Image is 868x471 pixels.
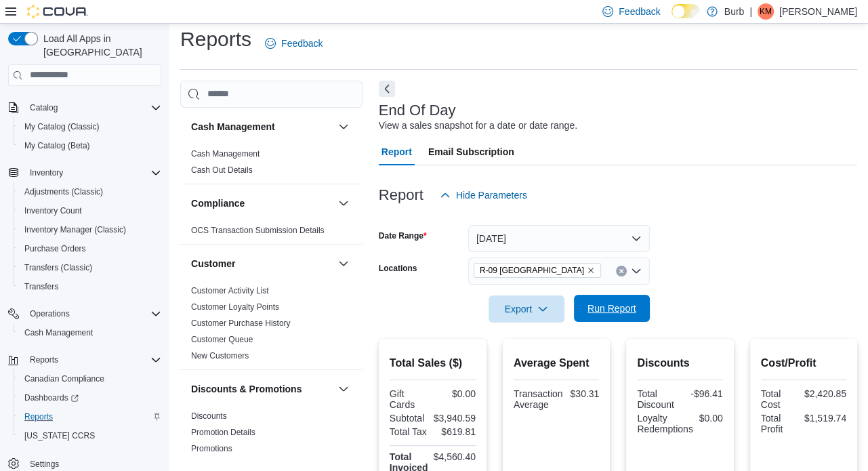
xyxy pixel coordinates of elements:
[474,263,601,278] span: R-09 Tuscany Village
[14,136,167,155] button: My Catalog (Beta)
[14,239,167,258] button: Purchase Orders
[191,148,260,159] span: Cash Management
[390,388,430,410] div: Gift Cards
[24,430,95,441] span: [US_STATE] CCRS
[379,263,417,274] label: Locations
[24,100,63,116] button: Catalog
[180,222,363,244] div: Compliance
[671,18,672,19] span: Dark Mode
[19,184,108,200] a: Adjustments (Classic)
[14,323,167,342] button: Cash Management
[281,37,323,50] span: Feedback
[19,279,64,295] a: Transfers
[191,350,249,361] span: New Customers
[19,390,161,406] span: Dashboards
[468,225,650,252] button: [DATE]
[191,149,260,159] a: Cash Management
[335,195,352,211] button: Compliance
[19,138,96,154] a: My Catalog (Beta)
[379,102,456,119] h3: End Of Day
[14,369,167,388] button: Canadian Compliance
[19,222,161,238] span: Inventory Manager (Classic)
[514,388,563,410] div: Transaction Average
[180,283,363,369] div: Customer
[27,5,88,18] img: Cova
[19,325,161,341] span: Cash Management
[24,205,82,216] span: Inventory Count
[804,388,846,399] div: $2,420.85
[191,428,255,437] a: Promotion Details
[24,224,126,235] span: Inventory Manager (Classic)
[24,392,79,403] span: Dashboards
[14,117,167,136] button: My Catalog (Classic)
[24,121,100,132] span: My Catalog (Classic)
[671,4,700,18] input: Dark Mode
[637,355,722,371] h2: Discounts
[379,119,577,133] div: View a sales snapshot for a date or date range.
[24,243,86,254] span: Purchase Orders
[180,26,251,53] h1: Reports
[761,355,846,371] h2: Cost/Profit
[24,352,161,368] span: Reports
[191,257,235,270] h3: Customer
[180,408,363,462] div: Discounts & Promotions
[191,225,325,236] span: OCS Transaction Submission Details
[19,222,131,238] a: Inventory Manager (Classic)
[14,258,167,277] button: Transfers (Classic)
[760,3,772,20] span: KM
[631,266,642,277] button: Open list of options
[3,304,167,323] button: Operations
[390,413,428,424] div: Subtotal
[19,390,84,406] a: Dashboards
[24,373,104,384] span: Canadian Compliance
[24,411,53,422] span: Reports
[19,409,58,425] a: Reports
[3,163,167,182] button: Inventory
[804,413,846,424] div: $1,519.74
[14,388,167,407] a: Dashboards
[514,355,599,371] h2: Average Spent
[456,188,527,202] span: Hide Parameters
[19,203,161,219] span: Inventory Count
[191,351,249,361] a: New Customers
[24,186,103,197] span: Adjustments (Classic)
[14,182,167,201] button: Adjustments (Classic)
[699,413,723,424] div: $0.00
[191,302,279,312] span: Customer Loyalty Points
[30,308,70,319] span: Operations
[191,165,253,176] span: Cash Out Details
[19,119,105,135] a: My Catalog (Classic)
[480,264,584,277] span: R-09 [GEOGRAPHIC_DATA]
[24,327,93,338] span: Cash Management
[24,352,64,368] button: Reports
[24,306,161,322] span: Operations
[19,119,161,135] span: My Catalog (Classic)
[19,260,161,276] span: Transfers (Classic)
[379,230,427,241] label: Date Range
[24,165,161,181] span: Inventory
[191,318,291,329] span: Customer Purchase History
[497,295,556,323] span: Export
[335,119,352,135] button: Cash Management
[14,407,167,426] button: Reports
[758,3,774,20] div: KP Muckle
[191,382,333,396] button: Discounts & Promotions
[191,197,245,210] h3: Compliance
[379,81,395,97] button: Next
[191,443,232,454] span: Promotions
[191,120,275,134] h3: Cash Management
[19,371,161,387] span: Canadian Compliance
[637,388,677,410] div: Total Discount
[381,138,412,165] span: Report
[191,335,253,344] a: Customer Queue
[574,295,650,322] button: Run Report
[434,182,533,209] button: Hide Parameters
[19,428,161,444] span: Washington CCRS
[489,295,564,323] button: Export
[24,281,58,292] span: Transfers
[3,98,167,117] button: Catalog
[19,325,98,341] a: Cash Management
[749,3,752,20] p: |
[191,285,269,296] span: Customer Activity List
[335,381,352,397] button: Discounts & Promotions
